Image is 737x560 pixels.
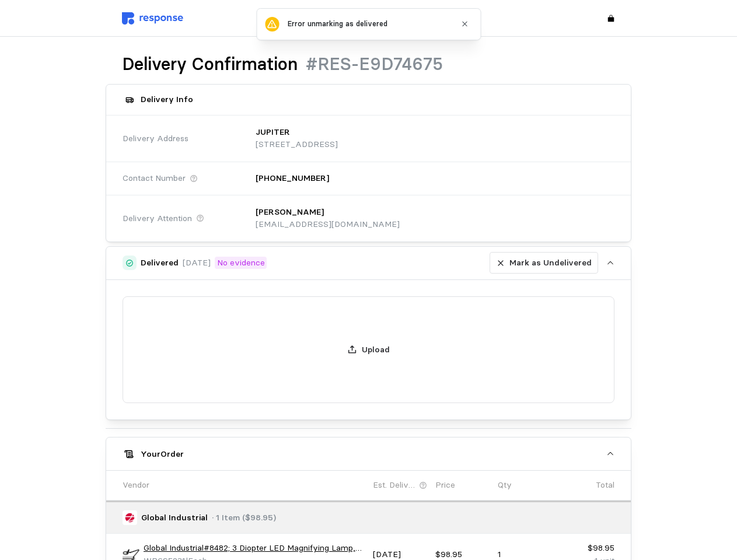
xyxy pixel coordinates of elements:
p: Price [435,479,455,492]
p: [STREET_ADDRESS] [256,138,338,151]
h5: Delivery Info [141,93,193,106]
p: [PHONE_NUMBER] [256,172,329,185]
a: Global Industrial#8482; 3 Diopter LED Magnifying Lamp, Black [144,542,365,555]
h1: #RES-E9D74675 [306,53,443,76]
span: Delivery Address [123,132,188,145]
p: Total [596,479,614,492]
p: $98.95 [560,542,614,555]
p: [PERSON_NAME] [256,206,324,219]
div: Error unmarking as delivered [288,19,456,29]
button: Mark as Undelivered [490,252,598,274]
button: YourOrder [106,437,631,470]
span: Delivery Attention [123,212,192,225]
p: · 1 Item ($98.95) [212,512,276,524]
p: Vendor [123,479,149,492]
p: Est. Delivery [373,479,417,492]
p: JUPITER [256,126,290,139]
p: Qty [498,479,512,492]
p: Global Industrial [141,512,208,524]
div: Delivered[DATE]No evidenceMark as Undelivered [106,279,631,420]
span: Contact Number [123,172,186,185]
p: Upload [362,344,390,356]
h5: Delivered [141,257,179,269]
img: svg%3e [122,12,183,24]
p: [DATE] [183,257,211,269]
p: Mark as Undelivered [509,257,592,269]
h5: Your Order [141,448,184,460]
p: No evidence [217,257,265,269]
h1: Delivery Confirmation [122,53,298,76]
p: [EMAIL_ADDRESS][DOMAIN_NAME] [256,218,400,231]
button: Delivered[DATE]No evidenceMark as Undelivered [106,247,631,279]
